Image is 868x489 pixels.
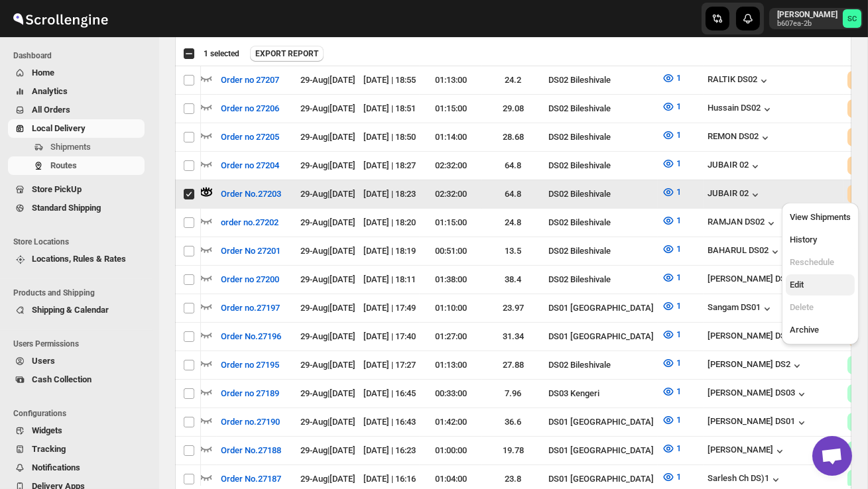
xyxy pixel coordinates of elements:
[221,74,279,87] span: Order no 27207
[708,416,808,429] button: [PERSON_NAME] DS01
[654,296,689,317] button: 1
[8,64,145,82] button: Home
[676,358,681,368] span: 1
[708,217,778,230] button: RAMJAN DS02
[424,358,478,372] div: 01:13:00
[424,131,478,144] div: 01:14:00
[654,153,689,174] button: 1
[221,131,279,144] span: Order no 27205
[486,387,540,400] div: 7.96
[300,217,355,227] span: 29-Aug | [DATE]
[363,131,416,144] div: [DATE] | 18:50
[221,216,279,229] span: order no.27202
[654,182,689,203] button: 1
[486,273,540,286] div: 38.4
[213,269,287,290] button: Order no 27200
[676,187,681,197] span: 1
[221,387,279,400] span: Order no 27189
[654,438,689,459] button: 1
[708,359,804,372] button: [PERSON_NAME] DS2
[424,444,478,457] div: 01:00:00
[300,189,355,199] span: 29-Aug | [DATE]
[424,387,478,400] div: 00:33:00
[11,2,110,35] img: ScrollEngine
[8,440,145,459] button: Tracking
[221,244,280,258] span: Order No 27201
[300,274,355,284] span: 29-Aug | [DATE]
[221,472,281,486] span: Order No.27187
[424,301,478,315] div: 01:10:00
[486,74,540,87] div: 24.2
[424,415,478,429] div: 01:42:00
[548,216,654,229] div: DS02 Bileshivale
[790,302,814,312] span: Delete
[32,305,109,315] span: Shipping & Calendar
[548,330,654,343] div: DS01 [GEOGRAPHIC_DATA]
[676,329,681,339] span: 1
[548,301,654,315] div: DS01 [GEOGRAPHIC_DATA]
[13,339,150,349] span: Users Permissions
[708,245,782,258] div: BAHARUL DS02
[363,358,416,372] div: [DATE] | 17:27
[708,302,774,315] button: Sangam DS01
[548,244,654,258] div: DS02 Bileshivale
[363,216,416,229] div: [DATE] | 18:20
[213,184,289,205] button: Order No.27203
[548,472,654,486] div: DS01 [GEOGRAPHIC_DATA]
[654,324,689,345] button: 1
[676,215,681,225] span: 1
[843,9,861,28] span: Sanjay chetri
[250,46,324,62] button: EXPORT REPORT
[548,102,654,115] div: DS02 Bileshivale
[32,68,54,78] span: Home
[676,73,681,83] span: 1
[654,239,689,260] button: 1
[486,159,540,172] div: 64.8
[8,421,145,440] button: Widgets
[213,155,287,176] button: Order no 27204
[486,244,540,258] div: 13.5
[424,330,478,343] div: 01:27:00
[221,102,279,115] span: Order no 27206
[708,103,774,116] button: Hussain DS02
[300,246,355,256] span: 29-Aug | [DATE]
[363,188,416,201] div: [DATE] | 18:23
[548,188,654,201] div: DS02 Bileshivale
[654,125,689,146] button: 1
[221,188,281,201] span: Order No.27203
[424,74,478,87] div: 01:13:00
[363,74,416,87] div: [DATE] | 18:55
[363,244,416,258] div: [DATE] | 18:19
[8,370,145,389] button: Cash Collection
[8,301,145,319] button: Shipping & Calendar
[8,352,145,370] button: Users
[213,241,288,262] button: Order No 27201
[204,48,239,59] span: 1 selected
[213,212,286,233] button: order no.27202
[777,9,837,20] p: [PERSON_NAME]
[8,459,145,477] button: Notifications
[654,381,689,402] button: 1
[486,131,540,144] div: 28.68
[708,331,808,344] button: [PERSON_NAME] DS01
[213,383,287,404] button: Order no 27189
[8,250,145,268] button: Locations, Rules & Rates
[708,274,808,287] button: [PERSON_NAME] DS02
[486,301,540,315] div: 23.97
[654,68,689,89] button: 1
[424,188,478,201] div: 02:32:00
[654,96,689,117] button: 1
[676,386,681,396] span: 1
[424,244,478,258] div: 00:51:00
[221,415,280,429] span: Order no.27190
[300,331,355,341] span: 29-Aug | [DATE]
[32,374,92,384] span: Cash Collection
[708,388,808,401] div: [PERSON_NAME] DS03
[708,188,762,201] button: JUBAIR 02
[790,325,819,335] span: Archive
[8,156,145,175] button: Routes
[213,326,289,347] button: Order No.27196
